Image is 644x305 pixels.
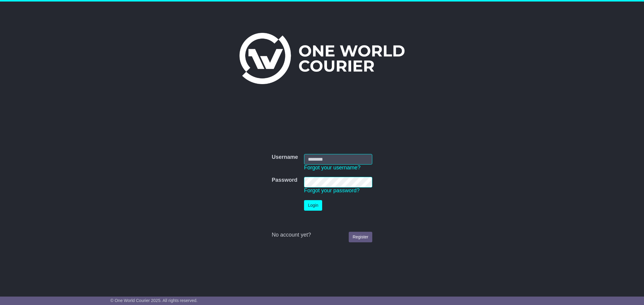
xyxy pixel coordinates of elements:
[349,232,372,242] a: Register
[272,177,297,184] label: Password
[272,154,298,161] label: Username
[272,232,372,238] div: No account yet?
[239,33,404,84] img: One World
[304,165,360,171] a: Forgot your username?
[111,298,198,303] span: © One World Courier 2025. All rights reserved.
[304,187,360,193] a: Forgot your password?
[304,200,322,211] button: Login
